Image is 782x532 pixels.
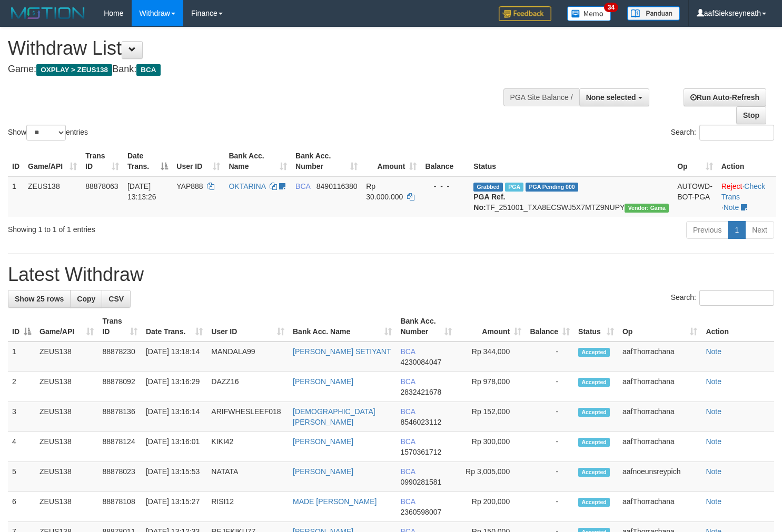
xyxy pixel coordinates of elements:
[229,182,265,190] a: OKTARINA
[98,492,141,522] td: 88878108
[456,492,526,522] td: Rp 200,000
[8,492,35,522] td: 6
[396,312,456,342] th: Bank Acc. Number: activate to sort column ascending
[8,220,318,235] div: Showing 1 to 1 of 1 entries
[618,432,701,462] td: aafThorrachana
[400,448,441,456] span: Copy 1570361712 to clipboard
[24,176,81,217] td: ZEUS138
[293,377,353,386] a: [PERSON_NAME]
[578,438,610,447] span: Accepted
[98,462,141,492] td: 88878023
[456,342,526,372] td: Rp 344,000
[102,290,131,308] a: CSV
[136,64,160,76] span: BCA
[98,402,141,432] td: 88878136
[35,462,98,492] td: ZEUS138
[717,176,776,217] td: · ·
[736,106,766,124] a: Stop
[293,437,353,446] a: [PERSON_NAME]
[8,125,88,140] label: Show entries
[579,88,649,106] button: None selected
[526,492,574,522] td: -
[400,358,441,366] span: Copy 4230084047 to clipboard
[207,462,289,492] td: NATATA
[172,146,224,176] th: User ID: activate to sort column ascending
[207,432,289,462] td: KIKI42
[8,146,24,176] th: ID
[291,146,362,176] th: Bank Acc. Number: activate to sort column ascending
[706,407,721,416] a: Note
[618,372,701,402] td: aafThorrachana
[289,312,396,342] th: Bank Acc. Name: activate to sort column ascending
[400,377,415,386] span: BCA
[526,183,578,192] span: PGA Pending
[224,146,291,176] th: Bank Acc. Name: activate to sort column ascending
[108,295,124,303] span: CSV
[98,312,141,342] th: Trans ID: activate to sort column ascending
[70,290,102,308] a: Copy
[35,432,98,462] td: ZEUS138
[400,437,415,446] span: BCA
[627,6,680,21] img: panduan.png
[686,221,728,239] a: Previous
[473,183,503,192] span: Grabbed
[400,407,415,416] span: BCA
[207,342,289,372] td: MANDALA99
[176,182,203,190] span: YAP888
[8,372,35,402] td: 2
[98,342,141,372] td: 88878230
[8,462,35,492] td: 5
[618,462,701,492] td: aafnoeunsreypich
[673,176,717,217] td: AUTOWD-BOT-PGA
[578,408,610,417] span: Accepted
[473,193,505,212] b: PGA Ref. No:
[35,372,98,402] td: ZEUS138
[316,182,358,190] span: Copy 8490116380 to clipboard
[721,182,765,201] a: Check Trans
[456,402,526,432] td: Rp 152,000
[400,467,415,476] span: BCA
[706,377,721,386] a: Note
[699,125,774,140] input: Search:
[207,372,289,402] td: DAZZ16
[142,312,207,342] th: Date Trans.: activate to sort column ascending
[400,347,415,356] span: BCA
[400,418,441,426] span: Copy 8546023112 to clipboard
[26,125,66,140] select: Showentries
[400,497,415,506] span: BCA
[526,462,574,492] td: -
[721,182,743,190] a: Reject
[35,342,98,372] td: ZEUS138
[671,290,774,306] label: Search:
[142,432,207,462] td: [DATE] 13:16:01
[717,146,776,176] th: Action
[567,6,611,21] img: Button%20Memo.svg
[142,462,207,492] td: [DATE] 13:15:53
[625,204,669,213] span: Vendor URL: https://trx31.1velocity.biz
[85,182,118,190] span: 88878063
[400,508,441,516] span: Copy 2360598007 to clipboard
[578,468,610,477] span: Accepted
[526,342,574,372] td: -
[706,467,721,476] a: Note
[618,402,701,432] td: aafThorrachana
[35,402,98,432] td: ZEUS138
[127,182,156,201] span: [DATE] 13:13:26
[699,290,774,306] input: Search:
[728,221,746,239] a: 1
[8,5,88,21] img: MOTION_logo.png
[123,146,172,176] th: Date Trans.: activate to sort column descending
[578,348,610,357] span: Accepted
[207,402,289,432] td: ARIFWHESLEEF018
[469,146,673,176] th: Status
[293,497,377,506] a: MADE [PERSON_NAME]
[503,88,579,106] div: PGA Site Balance /
[98,372,141,402] td: 88878092
[8,176,24,217] td: 1
[578,378,610,387] span: Accepted
[8,342,35,372] td: 1
[425,181,465,192] div: - - -
[362,146,421,176] th: Amount: activate to sort column ascending
[293,407,375,426] a: [DEMOGRAPHIC_DATA][PERSON_NAME]
[618,342,701,372] td: aafThorrachana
